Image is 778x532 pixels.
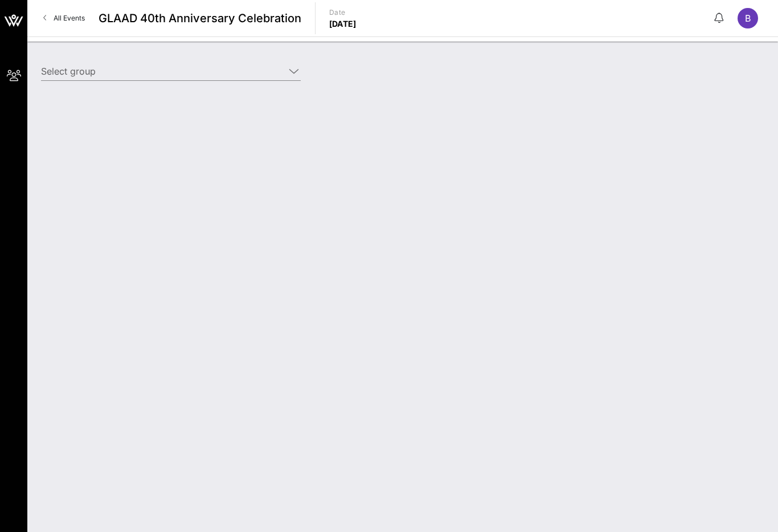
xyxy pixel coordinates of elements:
[54,14,85,22] span: All Events
[745,13,751,24] span: B
[329,18,357,30] p: [DATE]
[738,8,758,28] div: B
[329,7,357,18] p: Date
[99,10,301,27] span: GLAAD 40th Anniversary Celebration
[36,9,92,27] a: All Events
